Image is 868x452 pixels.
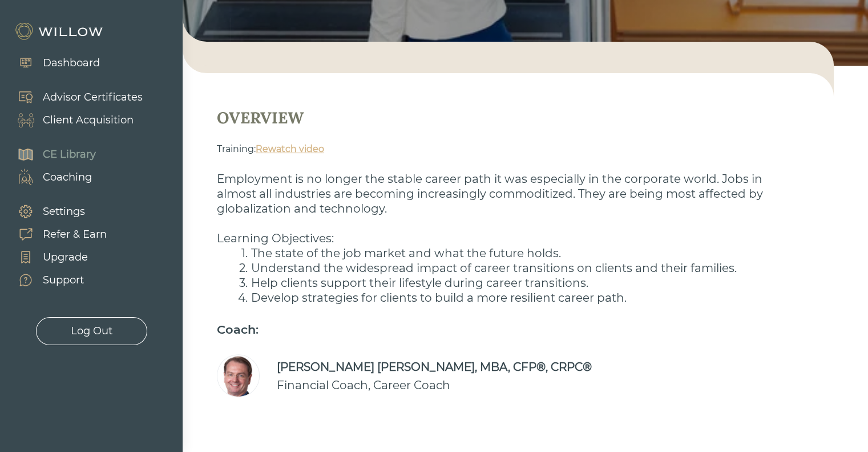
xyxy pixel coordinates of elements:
[43,170,92,185] div: Coaching
[6,51,100,74] a: Dashboard
[14,22,106,41] img: Willow
[217,171,800,216] p: Employment is no longer the stable career path it was especially in the corporate world. Jobs in ...
[6,200,107,223] a: Settings
[43,147,96,162] div: CE Library
[43,55,100,71] div: Dashboard
[6,143,96,166] a: CE Library
[217,107,800,128] div: OVERVIEW
[43,273,84,288] div: Support
[217,321,800,339] div: Coach:
[6,109,143,131] a: Client Acquisition
[43,90,143,105] div: Advisor Certificates
[43,113,134,128] div: Client Acquisition
[256,143,324,154] a: Rewatch video
[6,246,107,269] a: Upgrade
[6,86,143,109] a: Advisor Certificates
[43,250,88,265] div: Upgrade
[6,223,107,246] a: Refer & Earn
[234,275,800,290] li: Help clients support their lifestyle during career transitions.
[277,360,592,374] b: [PERSON_NAME] [PERSON_NAME], MBA, CFP®, CRPC®
[43,227,107,242] div: Refer & Earn
[217,142,817,156] div: Training:
[6,166,96,189] a: Coaching
[71,323,112,339] div: Log Out
[217,231,800,246] p: Learning Objectives:
[234,290,800,305] li: Develop strategies for clients to build a more resilient career path.
[277,376,592,394] div: Financial Coach, Career Coach
[43,204,85,219] div: Settings
[234,246,800,261] li: The state of the job market and what the future holds.
[234,261,800,275] li: Understand the widespread impact of career transitions on clients and their families.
